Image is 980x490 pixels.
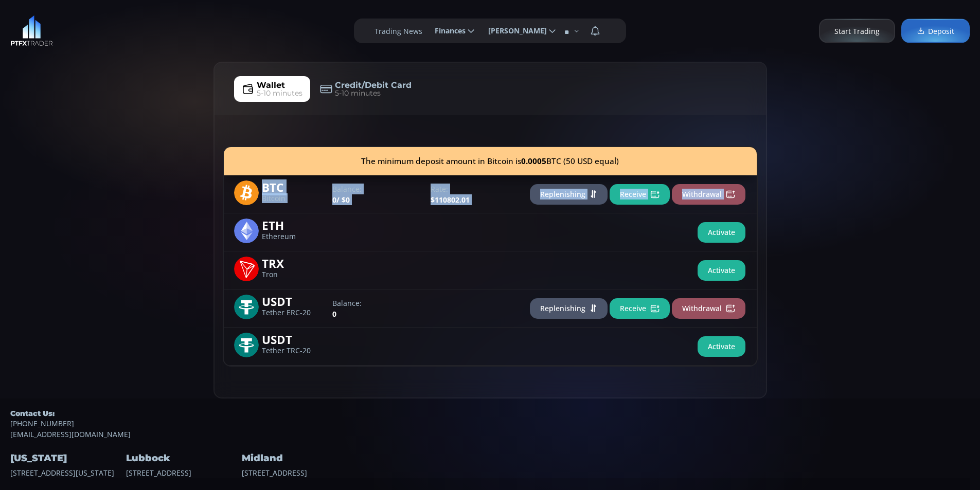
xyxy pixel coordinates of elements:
[335,79,412,92] span: Credit/Debit Card
[262,333,325,344] span: USDT
[262,348,325,354] span: Tether TRC-20
[242,440,355,478] div: [STREET_ADDRESS]
[819,19,895,43] a: Start Trading
[257,79,285,92] span: Wallet
[698,222,745,243] button: Activate
[834,26,880,37] span: Start Trading
[262,233,325,240] span: Ethereum
[610,184,670,205] button: Receive
[530,298,608,319] button: Replenishing
[336,195,350,205] span: / $0
[481,21,547,41] span: [PERSON_NAME]
[257,88,302,99] span: 5-10 minutes
[262,310,325,316] span: Tether ERC-20
[10,409,970,418] h5: Contact Us:
[262,271,325,278] span: Tron
[917,26,954,37] span: Deposit
[672,184,745,205] button: Withdrawal
[126,450,239,467] h4: Lubbock
[375,26,422,37] label: Trading News
[698,336,745,357] button: Activate
[262,219,325,230] span: ETH
[427,21,466,41] span: Finances
[332,184,420,194] label: Balance:
[672,298,745,319] button: Withdrawal
[327,184,425,205] div: 0
[10,440,123,478] div: [STREET_ADDRESS][US_STATE]
[262,195,325,202] span: Bitcoin
[698,260,745,281] button: Activate
[431,184,519,194] label: Rate:
[262,257,325,268] span: TRX
[332,298,420,308] label: Balance:
[126,440,239,478] div: [STREET_ADDRESS]
[10,409,970,440] div: [EMAIL_ADDRESS][DOMAIN_NAME]
[234,76,310,102] a: Wallet5-10 minutes
[10,15,53,46] img: LOGO
[224,147,757,175] div: The minimum deposit amount in Bitcoin is BTC (50 USD equal)
[425,184,524,205] div: $110802.01
[521,156,546,167] b: 0.0005
[312,76,419,102] a: Credit/Debit Card5-10 minutes
[10,418,970,429] a: [PHONE_NUMBER]
[901,19,970,43] a: Deposit
[610,298,670,319] button: Receive
[327,298,425,319] div: 0
[530,184,608,205] button: Replenishing
[242,450,355,467] h4: Midland
[262,180,325,192] span: BTC
[10,450,123,467] h4: [US_STATE]
[335,88,381,99] span: 5-10 minutes
[262,295,325,306] span: USDT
